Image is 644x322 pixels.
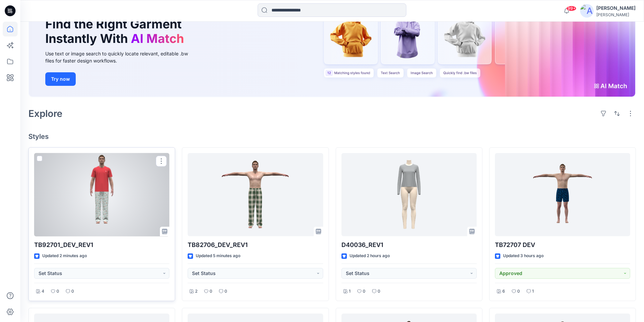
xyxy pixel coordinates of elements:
img: avatar [580,4,594,18]
h4: Styles [28,132,636,141]
p: TB82706_DEV_REV1 [188,240,323,250]
h2: Explore [28,108,63,119]
div: [PERSON_NAME] [596,12,636,17]
p: 1 [532,288,534,295]
p: TB92701_DEV_REV1 [34,240,169,250]
p: 1 [349,288,351,295]
div: [PERSON_NAME] [596,4,636,12]
a: D40036_REV1 [341,153,477,237]
p: Updated 2 hours ago [350,252,390,259]
p: 0 [363,288,365,295]
p: D40036_REV1 [341,240,477,250]
p: TB72707 DEV [495,240,630,250]
button: Try now [45,72,76,86]
p: 0 [378,288,380,295]
p: 2 [195,288,197,295]
p: 4 [42,288,44,295]
p: 0 [517,288,520,295]
p: Updated 5 minutes ago [196,252,240,259]
a: TB82706_DEV_REV1 [188,153,323,237]
p: 0 [224,288,227,295]
span: 99+ [566,6,576,11]
p: Updated 2 minutes ago [42,252,87,259]
a: TB72707 DEV [495,153,630,237]
div: Use text or image search to quickly locate relevant, editable .bw files for faster design workflows. [45,50,197,64]
p: 0 [56,288,59,295]
p: 0 [210,288,212,295]
span: AI Match [131,31,184,46]
h1: Find the Right Garment Instantly With [45,17,187,46]
p: 6 [502,288,505,295]
p: 0 [71,288,74,295]
a: TB92701_DEV_REV1 [34,153,169,237]
p: Updated 3 hours ago [503,252,544,259]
